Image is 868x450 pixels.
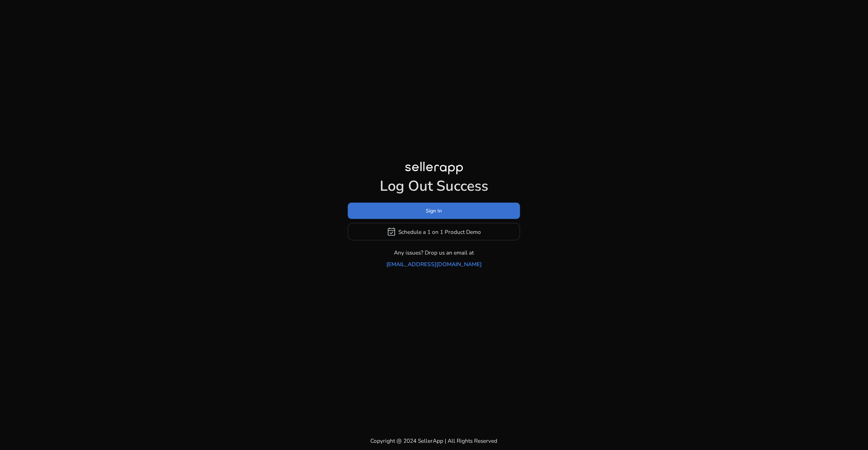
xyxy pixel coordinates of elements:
a: [EMAIL_ADDRESS][DOMAIN_NAME] [386,260,482,268]
h1: Log Out Success [348,178,520,195]
button: Sign In [348,203,520,219]
button: event_availableSchedule a 1 on 1 Product Demo [348,223,520,240]
span: event_available [387,227,396,236]
span: Sign In [426,207,442,215]
p: Any issues? Drop us an email at [394,248,474,257]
